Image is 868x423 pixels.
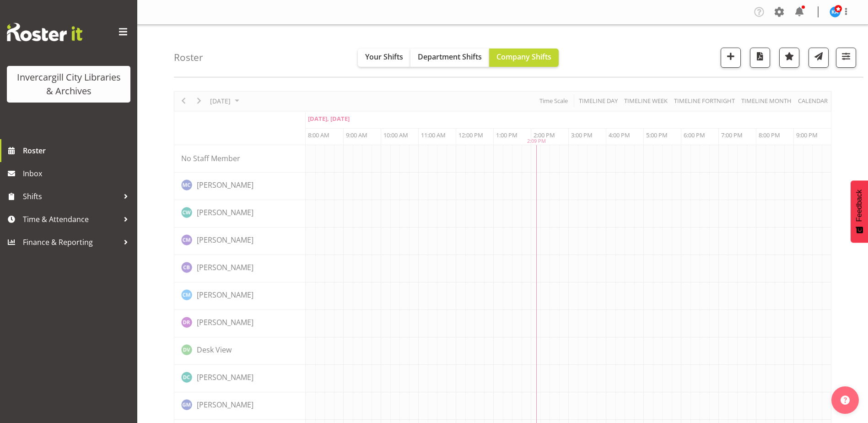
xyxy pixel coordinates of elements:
span: Shifts [23,190,119,203]
img: help-xxl-2.png [841,396,850,405]
button: Highlight an important date within the roster. [779,48,799,68]
button: Download a PDF of the roster for the current day [750,48,770,68]
button: Feedback - Show survey [851,180,868,243]
img: Rosterit website logo [7,23,82,41]
div: Invercargill City Libraries & Archives [16,70,121,98]
span: Inbox [23,167,133,180]
span: Company Shifts [496,52,551,62]
span: Feedback [855,190,863,222]
button: Filter Shifts [836,48,856,68]
span: Time & Attendance [23,212,119,226]
h4: Roster [174,52,203,63]
button: Company Shifts [489,49,559,67]
button: Add a new shift [721,48,741,68]
button: Your Shifts [358,49,410,67]
button: Department Shifts [410,49,489,67]
button: Send a list of all shifts for the selected filtered period to all rostered employees. [809,48,829,68]
span: Your Shifts [365,52,403,62]
img: kathleen-aloniu11670.jpg [830,6,841,17]
span: Finance & Reporting [23,235,119,249]
span: Roster [23,144,133,157]
span: Department Shifts [418,52,482,62]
